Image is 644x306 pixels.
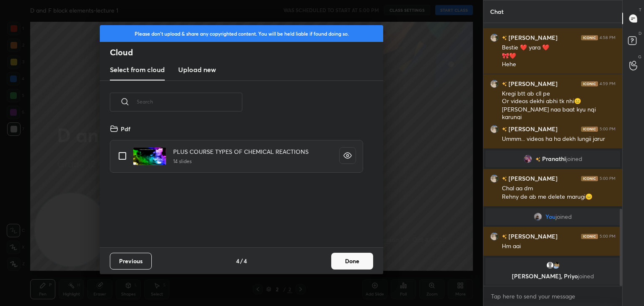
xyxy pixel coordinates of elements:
[578,272,594,280] span: joined
[121,124,130,133] h4: Pdf
[133,147,166,166] img: 1744376059235LQ7.pdf
[100,121,373,247] div: grid
[600,234,615,239] div: 5:00 PM
[502,44,615,52] div: Bestie ❤️ yara ❤️
[507,232,558,241] h6: [PERSON_NAME]
[556,213,572,220] span: joined
[581,176,598,181] img: iconic-dark.1390631f.png
[110,253,152,270] button: Previous
[502,36,507,40] img: no-rating-badge.077c3623.svg
[110,47,383,58] h2: Cloud
[581,127,598,132] img: iconic-dark.1390631f.png
[534,213,542,221] img: 4300e8ae01c945108a696365f27dbbe2.jpg
[600,127,615,132] div: 5:00 PM
[490,125,499,133] img: 7e1bbe8cfdf7471ab98db3c7330b9762.jpg
[110,65,165,75] h3: Select from cloud
[490,174,499,183] img: 7e1bbe8cfdf7471ab98db3c7330b9762.jpg
[502,90,615,106] div: Kregi btt ab cll pe Or videos dekhi abhi tk nhi😑
[502,52,615,60] div: 🎀❤️
[638,54,641,60] p: G
[507,33,558,42] h6: [PERSON_NAME]
[236,257,239,265] h4: 4
[483,0,510,23] p: Chat
[173,147,309,156] h4: PLUS COURSE TYPES OF CHEMICAL REACTIONS
[502,176,507,181] img: no-rating-badge.077c3623.svg
[502,234,507,239] img: no-rating-badge.077c3623.svg
[507,174,558,183] h6: [PERSON_NAME]
[502,127,507,132] img: no-rating-badge.077c3623.svg
[600,176,615,181] div: 5:00 PM
[507,124,558,133] h6: [PERSON_NAME]
[502,135,615,143] div: Ummm... videos ha ha dekh lungii jarur
[639,7,641,13] p: T
[100,25,383,42] div: Please don't upload & share any copyrighted content. You will be held liable if found doing so.
[490,80,499,88] img: 7e1bbe8cfdf7471ab98db3c7330b9762.jpg
[244,257,247,265] h4: 4
[331,253,373,270] button: Done
[639,30,641,36] p: D
[581,234,598,239] img: iconic-dark.1390631f.png
[600,81,615,86] div: 4:59 PM
[545,213,556,220] span: You
[546,261,554,270] img: default.png
[581,35,598,40] img: iconic-dark.1390631f.png
[178,65,216,75] h3: Upload new
[524,155,532,163] img: 7dcfb828efde48bc9a502dd9d36455b8.jpg
[490,232,499,241] img: 7e1bbe8cfdf7471ab98db3c7330b9762.jpg
[600,35,615,40] div: 4:58 PM
[502,60,615,69] div: Hehe
[240,257,243,265] h4: /
[502,193,615,201] div: Rehny de ab me delete marugi😑
[581,81,598,86] img: iconic-dark.1390631f.png
[137,84,242,119] input: Search
[535,157,540,162] img: no-rating-badge.077c3623.svg
[483,23,622,286] div: grid
[507,79,558,88] h6: [PERSON_NAME]
[502,242,615,251] div: Hm aai
[502,184,615,193] div: Chal aa dm
[173,158,309,165] h5: 14 slides
[566,156,582,162] span: joined
[490,34,499,42] img: 7e1bbe8cfdf7471ab98db3c7330b9762.jpg
[502,106,615,122] div: [PERSON_NAME] naa baat kyu nqi karungi
[542,156,566,162] span: Pranathi
[502,82,507,86] img: no-rating-badge.077c3623.svg
[491,273,615,280] p: [PERSON_NAME], Priyo
[552,261,560,270] img: 1a20c6f5e22e4f3db114d7d991b92433.jpg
